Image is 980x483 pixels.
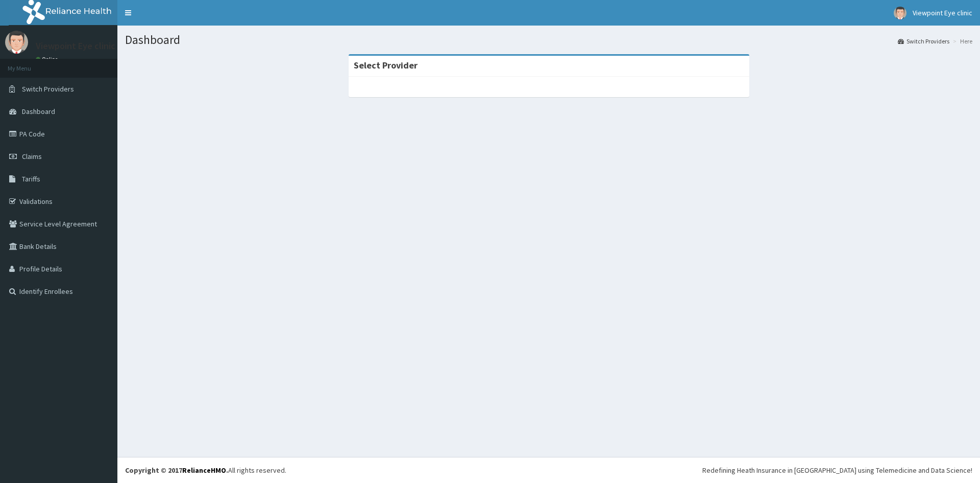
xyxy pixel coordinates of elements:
[22,107,55,116] span: Dashboard
[354,59,418,71] strong: Select Provider
[22,84,74,94] span: Switch Providers
[182,466,226,475] a: RelianceHMO
[898,37,949,45] a: Switch Providers
[913,8,972,17] span: Viewpoint Eye clinic
[5,31,28,54] img: User Image
[950,37,972,45] li: Here
[702,465,972,475] div: Redefining Heath Insurance in [GEOGRAPHIC_DATA] using Telemedicine and Data Science!
[125,466,228,475] strong: Copyright © 2017 .
[36,41,115,51] p: Viewpoint Eye clinic
[36,56,60,63] a: Online
[894,7,906,19] img: User Image
[22,152,42,161] span: Claims
[125,33,972,47] h1: Dashboard
[117,457,980,483] footer: All rights reserved.
[22,174,40,183] span: Tariffs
